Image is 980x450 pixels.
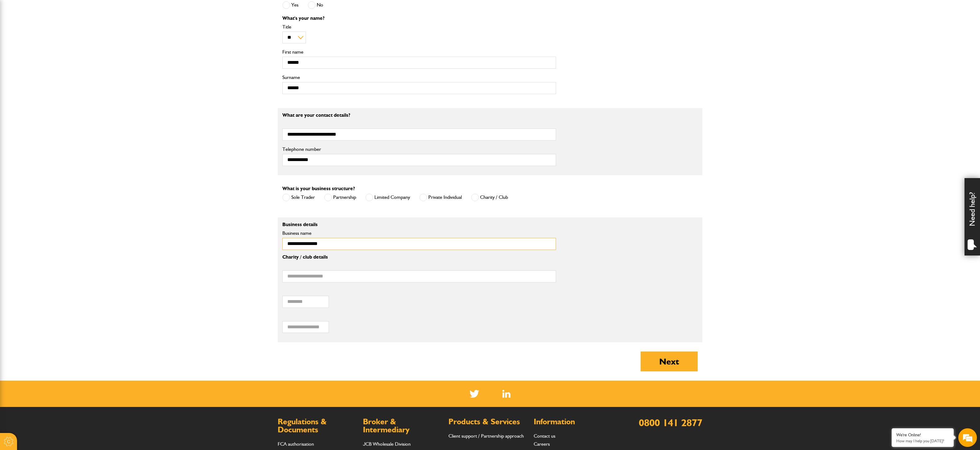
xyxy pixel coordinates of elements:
[8,94,113,107] input: Enter your phone number
[282,194,315,201] label: Sole Trader
[11,34,26,43] img: d_20077148190_company_1631870298795_20077148190
[282,1,298,9] label: Yes
[639,417,702,429] a: 0800 141 2877
[278,418,357,434] h2: Regulations & Documents
[502,390,511,398] img: Linked In
[282,16,556,21] p: What's your name?
[534,441,550,447] a: Careers
[8,57,113,71] input: Enter your last name
[896,439,949,443] p: How may I help you today?
[471,194,508,201] label: Charity / Club
[896,432,949,438] div: We're Online!
[308,1,323,9] label: No
[282,50,556,55] label: First name
[84,191,113,199] em: Start Chat
[502,390,511,398] a: LinkedIn
[470,390,479,398] img: Twitter
[365,194,410,201] label: Limited Company
[363,418,442,434] h2: Broker & Intermediary
[534,433,555,439] a: Contact us
[324,194,356,201] label: Partnership
[282,222,556,227] p: Business details
[282,75,556,80] label: Surname
[419,194,462,201] label: Private Individual
[282,147,556,152] label: Telephone number
[278,441,314,447] a: FCA authorisation
[8,76,113,89] input: Enter your email address
[282,186,355,191] label: What is your business structure?
[282,24,556,29] label: Title
[282,113,556,118] p: What are your contact details?
[448,433,524,439] a: Client support / Partnership approach
[965,178,980,256] div: Need help?
[282,255,556,260] p: Charity / club details
[363,441,411,447] a: JCB Wholesale Division
[8,112,113,186] textarea: Type your message and hit 'Enter'
[534,418,613,426] h2: Information
[448,418,528,426] h2: Products & Services
[32,35,104,43] div: Chat with us now
[641,352,698,371] button: Next
[282,231,556,236] label: Business name
[102,3,117,18] div: Minimize live chat window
